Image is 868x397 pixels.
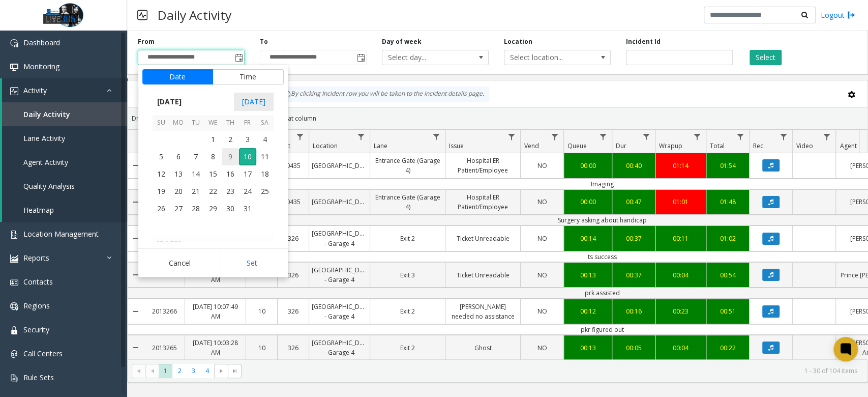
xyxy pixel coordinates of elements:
[128,109,867,127] div: Drag a column header and drop it here to group by that column
[566,234,609,243] div: 00:14
[153,183,170,200] span: 19
[246,304,277,319] a: 10
[658,234,703,243] div: 00:11
[23,301,50,310] span: Regions
[615,270,652,280] div: 00:37
[566,306,609,316] div: 00:12
[658,306,703,316] div: 00:23
[128,295,144,328] a: Collapse Details
[655,158,706,173] a: 01:14
[222,200,239,217] td: Thursday, October 30, 2025
[370,341,445,355] a: Exit 2
[170,183,187,200] td: Monday, October 20, 2025
[153,148,170,165] td: Sunday, October 5, 2025
[10,231,18,239] img: 'icon'
[185,335,246,360] a: [DATE] 10:03:28 AM
[612,268,655,282] a: 00:37
[239,200,256,217] span: 31
[128,149,144,182] a: Collapse Details
[820,130,833,144] a: Video Filter Menu
[23,38,60,47] span: Dashboard
[23,349,63,358] span: Call Centers
[239,200,256,217] td: Friday, October 31, 2025
[204,200,222,217] td: Wednesday, October 29, 2025
[222,183,239,200] span: 23
[655,268,706,282] a: 00:04
[10,326,18,334] img: 'icon'
[690,130,704,144] a: Wrapup Filter Menu
[228,364,242,378] span: Go to the last page
[709,197,746,207] div: 01:48
[153,115,170,131] th: Su
[128,130,867,359] div: Data table
[128,331,144,364] a: Collapse Details
[840,141,856,150] span: Agent
[23,277,53,287] span: Contacts
[596,130,610,144] a: Queue Filter Menu
[504,37,532,46] label: Location
[847,10,855,20] img: logout
[2,150,127,174] a: Agent Activity
[138,37,155,46] label: From
[204,165,222,183] td: Wednesday, October 15, 2025
[309,194,370,209] a: [GEOGRAPHIC_DATA]
[153,3,236,27] h3: Daily Activity
[504,50,589,65] span: Select location...
[524,141,539,150] span: Vend
[612,158,655,173] a: 00:40
[204,148,222,165] span: 8
[204,131,222,148] span: 1
[256,131,274,148] td: Saturday, October 4, 2025
[23,133,65,143] span: Lane Activity
[204,148,222,165] td: Wednesday, October 8, 2025
[309,299,370,324] a: [GEOGRAPHIC_DATA] - Garage 4
[239,165,256,183] td: Friday, October 17, 2025
[128,259,144,291] a: Collapse Details
[796,141,813,150] span: Video
[278,231,309,246] a: 326
[187,364,200,378] span: Page 3
[445,190,520,214] a: Hospital ER Patient/Employee
[537,271,547,279] span: NO
[309,158,370,173] a: [GEOGRAPHIC_DATA]
[23,181,75,191] span: Quality Analysis
[217,367,225,375] span: Go to the next page
[172,364,186,378] span: Page 2
[537,234,547,243] span: NO
[504,130,518,144] a: Issue Filter Menu
[615,234,652,243] div: 00:37
[821,10,855,20] a: Logout
[709,306,746,316] div: 00:51
[521,158,563,173] a: NO
[612,194,655,209] a: 00:47
[566,270,609,280] div: 00:13
[142,252,217,274] button: Cancel
[220,252,284,274] button: Set
[706,341,749,355] a: 00:22
[615,306,652,316] div: 00:16
[222,165,239,183] td: Thursday, October 16, 2025
[370,190,445,214] a: Entrance Gate (Garage 4)
[170,115,187,131] th: Mo
[370,304,445,319] a: Exit 2
[239,131,256,148] td: Friday, October 3, 2025
[710,141,725,150] span: Total
[537,161,547,170] span: NO
[144,341,185,355] a: 2013265
[213,69,284,84] button: Time tab
[234,93,274,111] span: [DATE]
[278,341,309,355] a: 326
[655,231,706,246] a: 00:11
[10,302,18,310] img: 'icon'
[566,197,609,207] div: 00:00
[355,50,366,65] span: Toggle popup
[706,304,749,319] a: 00:51
[153,94,186,109] span: [DATE]
[293,130,307,144] a: Lot Filter Menu
[445,299,520,324] a: [PERSON_NAME] needed no assistance
[222,200,239,217] span: 30
[204,183,222,200] td: Wednesday, October 22, 2025
[564,194,612,209] a: 00:00
[137,3,147,27] img: pageIcon
[709,161,746,171] div: 01:54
